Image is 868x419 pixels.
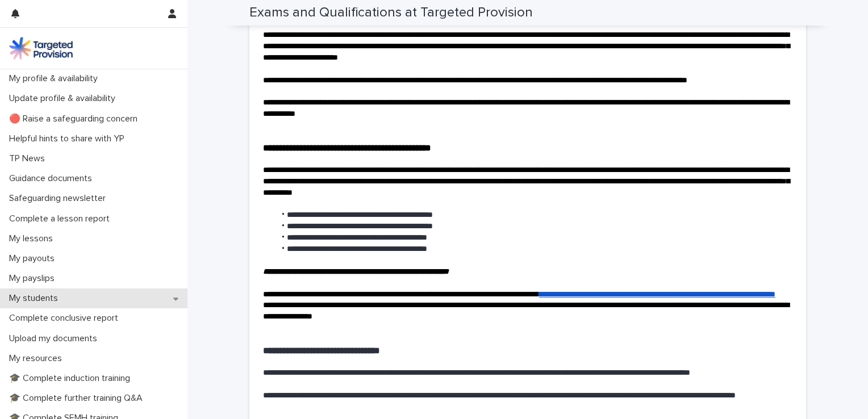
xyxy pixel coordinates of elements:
p: My students [5,293,67,304]
p: Update profile & availability [5,93,124,104]
p: 🎓 Complete induction training [5,373,139,384]
p: TP News [5,153,54,164]
p: My resources [5,353,71,364]
p: Complete a lesson report [5,213,119,224]
p: Upload my documents [5,333,106,344]
p: My lessons [5,233,62,244]
p: Complete conclusive report [5,313,127,324]
p: Helpful hints to share with YP [5,133,133,144]
p: My payslips [5,273,64,284]
img: M5nRWzHhSzIhMunXDL62 [9,37,73,60]
p: Guidance documents [5,173,101,184]
h2: Exams and Qualifications at Targeted Provision [249,5,533,21]
p: My profile & availability [5,73,107,84]
p: 🔴 Raise a safeguarding concern [5,114,147,124]
p: Safeguarding newsletter [5,193,115,204]
p: 🎓 Complete further training Q&A [5,393,152,404]
p: My payouts [5,253,64,264]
